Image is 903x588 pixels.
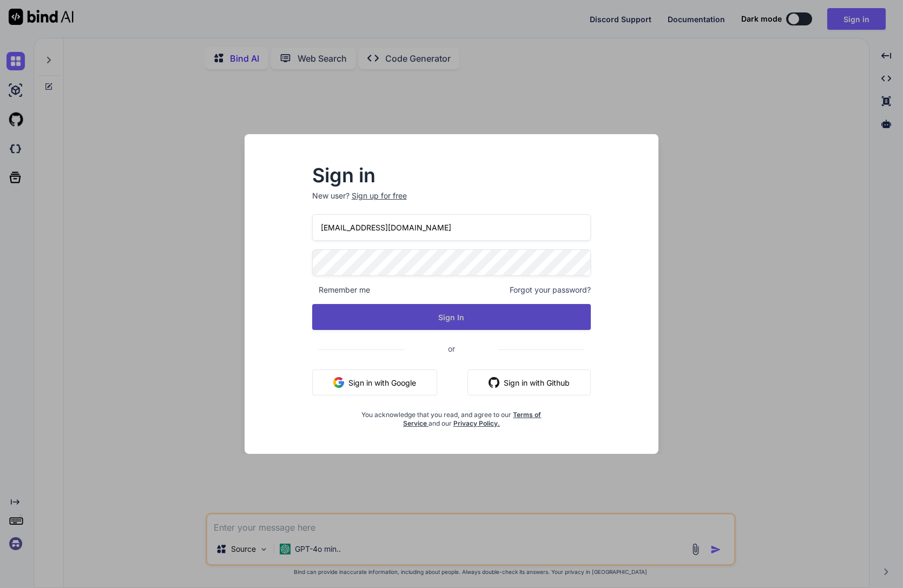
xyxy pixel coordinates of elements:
[467,369,591,395] button: Sign in with Github
[489,377,499,388] img: github
[510,285,591,295] span: Forgot your password?
[359,404,545,428] div: You acknowledge that you read, and agree to our and our
[405,335,498,362] span: or
[333,377,344,388] img: google
[312,190,591,214] p: New user?
[312,214,591,241] input: Login or Email
[352,190,407,201] div: Sign up for free
[312,285,370,295] span: Remember me
[312,369,437,395] button: Sign in with Google
[453,419,500,427] a: Privacy Policy.
[312,304,591,330] button: Sign In
[403,411,542,427] a: Terms of Service
[312,167,591,184] h2: Sign in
